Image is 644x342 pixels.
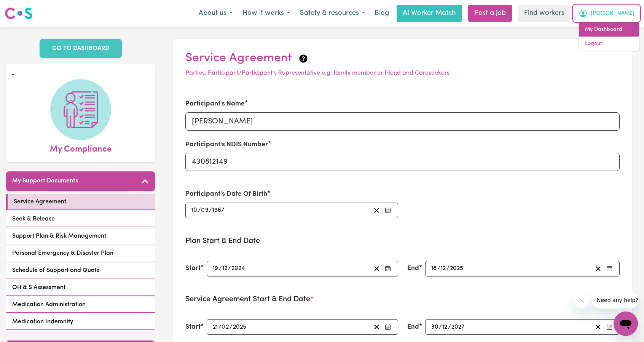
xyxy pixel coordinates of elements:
a: GO TO DASHBOARD [40,39,122,58]
span: / [437,265,440,272]
span: 0 [201,207,205,213]
span: / [218,324,222,331]
button: How it works [238,5,295,21]
h5: My Support Documents [12,177,78,185]
h3: Service Agreement Start & End Date [185,295,620,304]
span: Need any help? [5,5,46,11]
input: -- [431,322,439,332]
label: End [407,322,419,332]
button: Safety & resources [295,5,370,21]
h2: Service Agreement [185,51,620,66]
input: -- [440,264,446,274]
input: -- [201,205,209,216]
a: Find workers [518,5,571,22]
span: / [448,324,451,331]
span: Support Plan & Risk Management [12,232,106,241]
label: Participant's NDIS Number [185,140,268,150]
a: My Dashboard [579,22,639,37]
input: ---- [451,322,465,332]
a: OH & S Assessment [6,280,155,296]
a: Blog [370,5,394,22]
a: My Compliance [12,79,149,156]
span: Personal Emergency & Disaster Plan [12,249,113,258]
span: [PERSON_NAME] [591,10,634,18]
h3: Plan Start & End Date [185,237,620,246]
input: -- [212,322,218,332]
button: My Support Documents [6,171,155,191]
input: -- [431,264,437,274]
input: ---- [231,264,246,274]
input: -- [212,264,219,274]
span: Medication Indemnity [12,317,73,326]
a: AI Worker Match [397,5,462,22]
input: -- [222,264,228,274]
label: Start [185,264,201,273]
a: Medication Administration [6,297,155,313]
img: Careseekers logo [5,6,33,20]
span: 0 [222,324,225,330]
span: OH & S Assessment [12,283,65,292]
span: Seek & Release [12,214,55,224]
button: About us [194,5,238,21]
span: Service Agreement [14,197,66,206]
a: Careseekers logo [5,5,33,22]
input: ---- [212,205,225,216]
iframe: Close message [574,293,589,308]
input: -- [222,322,230,332]
span: / [446,265,450,272]
label: Start [185,322,201,332]
span: Schedule of Support and Quote [12,266,100,275]
span: Medication Administration [12,300,86,309]
span: / [219,265,222,272]
a: Personal Emergency & Disaster Plan [6,246,155,261]
input: -- [191,205,198,216]
a: Schedule of Support and Quote [6,263,155,278]
iframe: Button to launch messaging window [614,312,638,336]
a: Support Plan & Risk Management [6,229,155,244]
label: Participant's Name [185,99,245,109]
a: Service Agreement [6,194,155,210]
label: Participant's Date Of Birth [185,189,267,199]
input: ---- [233,322,247,332]
label: End [407,264,419,273]
span: / [230,324,233,331]
span: / [209,207,212,214]
span: My Compliance [50,140,112,156]
a: Medication Indemnity [6,314,155,330]
a: Seek & Release [6,211,155,227]
div: My Account [579,22,639,51]
span: / [198,207,201,214]
p: Parties: Participant/Participant's Representative e.g. family member or friend and Careseekers [185,69,620,78]
a: Logout [579,37,639,51]
button: My Account [574,5,639,21]
span: / [439,324,442,331]
iframe: Message from company [592,292,638,308]
a: Post a job [468,5,512,22]
input: -- [442,322,448,332]
input: ---- [450,264,464,274]
span: / [228,265,231,272]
